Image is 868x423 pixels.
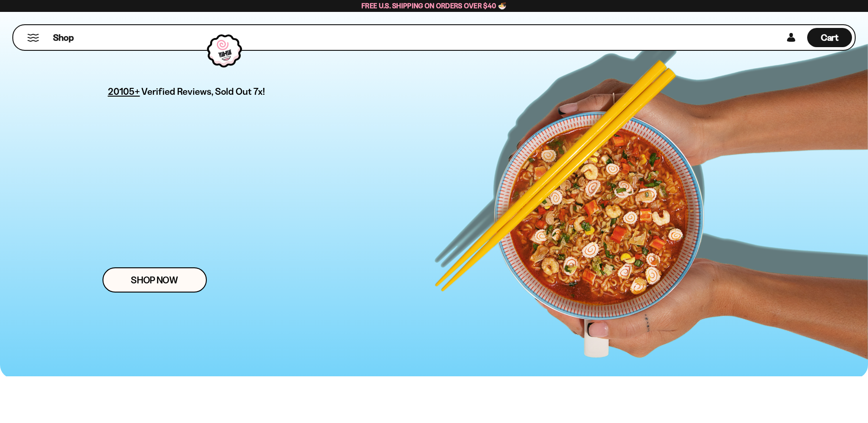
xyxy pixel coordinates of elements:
span: Cart [821,32,839,43]
a: Shop Now [102,267,207,293]
a: Cart [807,25,852,50]
span: 20105+ [108,84,140,98]
span: Shop Now [131,275,178,285]
span: Free U.S. Shipping on Orders over $40 🍜 [361,1,507,10]
button: Mobile Menu Trigger [27,34,39,42]
span: Verified Reviews, Sold Out 7x! [141,86,265,97]
span: Shop [53,32,74,44]
a: Shop [53,28,74,47]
